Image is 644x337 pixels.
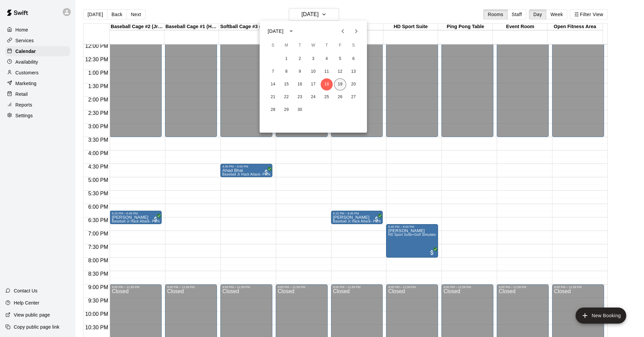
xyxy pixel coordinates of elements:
[294,91,306,103] button: 23
[347,91,360,103] button: 27
[334,91,346,103] button: 26
[321,39,333,52] span: Thursday
[307,66,319,78] button: 10
[280,66,292,78] button: 8
[267,78,279,90] button: 14
[285,25,297,37] button: calendar view is open, switch to year view
[347,53,360,65] button: 6
[294,66,306,78] button: 9
[334,53,346,65] button: 5
[294,39,306,52] span: Tuesday
[280,104,292,116] button: 29
[280,39,292,52] span: Monday
[267,91,279,103] button: 21
[334,39,346,52] span: Friday
[350,24,363,38] button: Next month
[280,53,292,65] button: 1
[334,66,346,78] button: 12
[268,28,283,35] div: [DATE]
[334,78,346,90] button: 19
[321,91,333,103] button: 25
[347,39,360,52] span: Saturday
[347,78,360,90] button: 20
[294,78,306,90] button: 16
[307,39,319,52] span: Wednesday
[294,53,306,65] button: 2
[280,78,292,90] button: 15
[321,53,333,65] button: 4
[294,104,306,116] button: 30
[307,78,319,90] button: 17
[267,104,279,116] button: 28
[267,66,279,78] button: 7
[307,53,319,65] button: 3
[307,91,319,103] button: 24
[280,91,292,103] button: 22
[321,78,333,90] button: 18
[336,24,350,38] button: Previous month
[267,39,279,52] span: Sunday
[321,66,333,78] button: 11
[347,66,360,78] button: 13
